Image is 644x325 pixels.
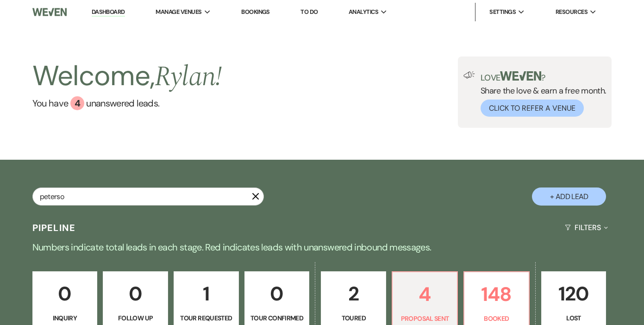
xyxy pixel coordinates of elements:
[475,71,606,117] div: Share the love & earn a free month.
[327,278,380,309] p: 2
[481,71,606,82] p: Love ?
[38,313,92,323] p: Inquiry
[349,7,378,17] span: Analytics
[470,279,523,310] p: 148
[463,71,475,79] img: loud-speaker-illustration.svg
[500,71,541,81] img: weven-logo-green.svg
[250,313,304,323] p: Tour Confirmed
[547,278,600,309] p: 120
[489,7,516,17] span: Settings
[92,8,125,17] a: Dashboard
[398,279,451,310] p: 4
[32,96,222,110] a: You have 4 unanswered leads.
[241,8,270,16] a: Bookings
[32,56,222,96] h2: Welcome,
[32,187,264,206] input: Search by name, event date, email address or phone number
[180,313,233,323] p: Tour Requested
[32,221,76,234] h3: Pipeline
[481,100,584,117] button: Click to Refer a Venue
[32,2,67,22] img: Weven Logo
[561,215,612,240] button: Filters
[300,8,318,16] a: To Do
[250,278,304,309] p: 0
[155,56,222,98] span: Rylan !
[109,278,162,309] p: 0
[156,7,201,17] span: Manage Venues
[70,96,84,110] div: 4
[109,313,162,323] p: Follow Up
[38,278,92,309] p: 0
[398,313,451,324] p: Proposal Sent
[470,313,523,324] p: Booked
[327,313,380,323] p: Toured
[532,187,606,206] button: + Add Lead
[547,313,600,323] p: Lost
[180,278,233,309] p: 1
[556,7,588,17] span: Resources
